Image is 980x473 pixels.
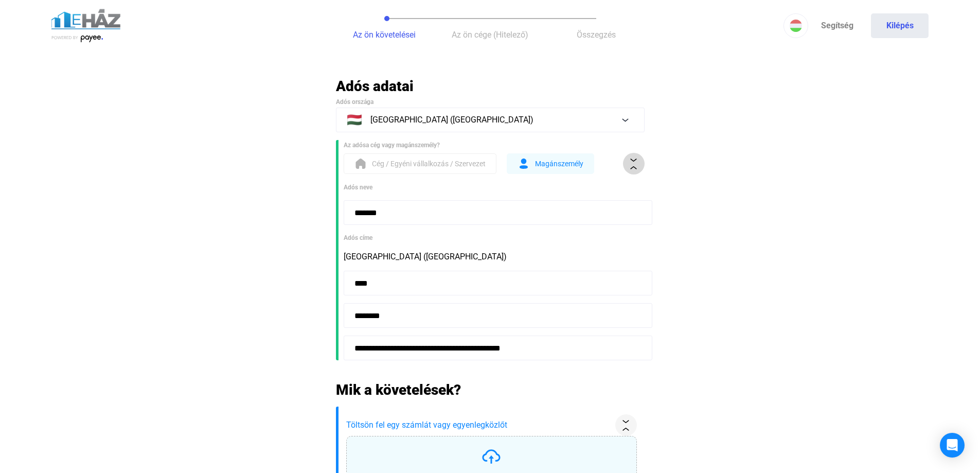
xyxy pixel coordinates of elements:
a: Segítség [808,13,866,38]
button: Kilépés [871,13,929,38]
button: collapse [615,414,637,436]
div: [GEOGRAPHIC_DATA] ([GEOGRAPHIC_DATA]) [344,251,645,263]
div: Az adósa cég vagy magánszemély? [344,140,645,150]
button: collapse [623,153,645,174]
h2: Adós adatai [336,77,645,95]
button: form-orgCég / Egyéni vállalkozás / Szervezet [344,153,496,174]
div: Adós címe [344,233,645,243]
span: Az ön követelései [353,30,416,40]
img: form-ind [518,157,530,170]
span: Adós országa [336,98,373,106]
img: collapse [620,420,631,431]
span: Összegzés [577,30,616,40]
img: ehaz-logo [51,9,139,43]
button: 🇭🇺[GEOGRAPHIC_DATA] ([GEOGRAPHIC_DATA]) [336,108,645,132]
span: Cég / Egyéni vállalkozás / Szervezet [372,157,486,170]
img: HU [790,20,802,32]
button: HU [783,13,808,38]
span: Töltsön fel egy számlát vagy egyenlegközlőt [346,419,611,431]
img: collapse [628,159,639,169]
h2: Mik a követelések? [336,381,645,399]
img: upload-cloud [481,446,502,467]
button: form-indMagánszemély [507,153,594,174]
div: Adós neve [344,182,645,192]
div: Open Intercom Messenger [940,433,965,458]
span: [GEOGRAPHIC_DATA] ([GEOGRAPHIC_DATA]) [370,114,533,126]
img: form-org [354,157,367,170]
span: Az ön cége (Hitelező) [452,30,528,40]
span: Magánszemély [535,157,583,170]
span: 🇭🇺 [347,114,362,126]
